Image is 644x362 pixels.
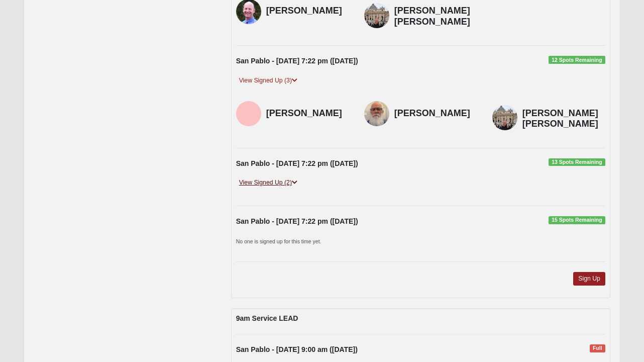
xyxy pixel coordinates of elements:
strong: 9am Service LEAD [236,314,298,322]
h4: [PERSON_NAME] [266,108,349,119]
img: Gius Colesanti [364,3,389,28]
span: 15 Spots Remaining [549,216,605,224]
strong: San Pablo - [DATE] 7:22 pm ([DATE]) [236,217,358,225]
a: View Signed Up (3) [236,75,300,86]
strong: San Pablo - [DATE] 9:00 am ([DATE]) [236,345,358,353]
h4: [PERSON_NAME] [266,6,349,17]
img: Gius Colesanti [492,105,517,130]
strong: San Pablo - [DATE] 7:22 pm ([DATE]) [236,57,358,65]
span: Full [590,344,605,352]
a: Sign Up [573,272,605,286]
small: No one is signed up for this time yet. [236,238,321,244]
span: 12 Spots Remaining [549,56,605,64]
h4: [PERSON_NAME] [PERSON_NAME] [522,108,605,130]
h4: [PERSON_NAME] [PERSON_NAME] [394,6,477,27]
img: Michael Goad [364,101,389,126]
a: View Signed Up (2) [236,177,300,188]
h4: [PERSON_NAME] [394,108,477,119]
img: Eric Heckl [236,101,261,126]
span: 13 Spots Remaining [549,158,605,166]
strong: San Pablo - [DATE] 7:22 pm ([DATE]) [236,159,358,167]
